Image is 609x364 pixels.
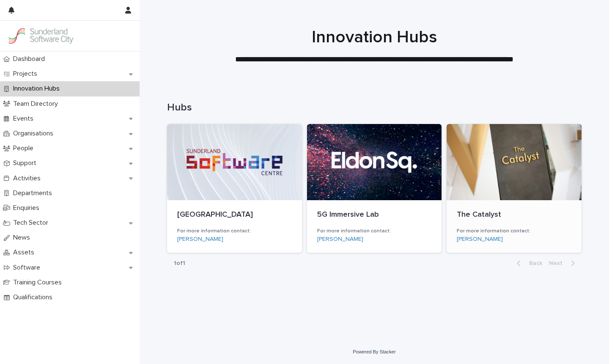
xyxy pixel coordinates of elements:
p: 5G Immersive Lab [317,210,432,220]
a: 5G Immersive LabFor more information contact:[PERSON_NAME] [307,124,442,253]
p: Team Directory [10,100,65,108]
p: Events [10,115,40,123]
p: 1 of 1 [167,253,192,274]
a: Powered By Stacker [353,349,395,354]
a: [PERSON_NAME] [317,236,363,243]
button: Next [546,259,582,267]
p: Tech Sector [10,219,55,227]
a: The CatalystFor more information contact:[PERSON_NAME] [447,124,582,253]
p: Assets [10,248,41,256]
button: Back [510,259,546,267]
p: Activities [10,174,47,182]
p: Projects [10,70,44,78]
p: Software [10,264,47,272]
p: Innovation Hubs [10,85,66,93]
p: [GEOGRAPHIC_DATA] [177,210,292,220]
p: Qualifications [10,293,59,301]
p: Support [10,159,43,167]
p: Enquiries [10,204,46,212]
h1: Innovation Hubs [167,27,582,47]
p: Dashboard [10,55,52,63]
h3: For more information contact: [177,228,292,234]
img: Kay6KQejSz2FjblR6DWv [7,28,74,44]
span: Back [524,260,542,266]
p: The Catalyst [457,210,571,220]
p: Training Courses [10,279,69,287]
p: Departments [10,189,59,197]
h3: For more information contact: [317,228,432,234]
a: [GEOGRAPHIC_DATA]For more information contact:[PERSON_NAME] [167,124,302,253]
a: [PERSON_NAME] [457,236,503,243]
span: Next [549,260,568,266]
p: People [10,144,40,152]
h3: For more information contact: [457,228,571,234]
p: Organisations [10,130,60,138]
p: News [10,234,37,242]
h1: Hubs [167,102,582,114]
a: [PERSON_NAME] [177,236,223,243]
